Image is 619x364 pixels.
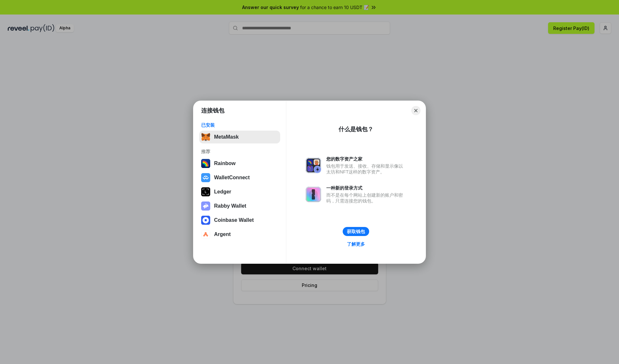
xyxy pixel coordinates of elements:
[326,163,406,175] div: 钱包用于发送、接收、存储和显示像以太坊和NFT这样的数字资产。
[199,185,280,198] button: Ledger
[214,189,231,195] div: Ledger
[326,185,406,191] div: 一种新的登录方式
[199,157,280,170] button: Rainbow
[214,161,236,166] div: Rainbow
[411,106,420,115] button: Close
[326,192,406,204] div: 而不是在每个网站上创建新的账户和密码，只需连接您的钱包。
[201,202,210,211] img: svg+xml,%3Csvg%20xmlns%3D%22http%3A%2F%2Fwww.w3.org%2F2000%2Fsvg%22%20fill%3D%22none%22%20viewBox...
[214,231,231,237] div: Argent
[201,122,278,128] div: 已安装
[214,203,246,209] div: Rabby Wallet
[199,214,280,227] button: Coinbase Wallet
[306,158,321,173] img: svg+xml,%3Csvg%20xmlns%3D%22http%3A%2F%2Fwww.w3.org%2F2000%2Fsvg%22%20fill%3D%22none%22%20viewBox...
[199,228,280,241] button: Argent
[201,107,224,114] h1: 连接钱包
[199,200,280,212] button: Rabby Wallet
[306,187,321,202] img: svg+xml,%3Csvg%20xmlns%3D%22http%3A%2F%2Fwww.w3.org%2F2000%2Fsvg%22%20fill%3D%22none%22%20viewBox...
[201,187,210,196] img: svg+xml,%3Csvg%20xmlns%3D%22http%3A%2F%2Fwww.w3.org%2F2000%2Fsvg%22%20width%3D%2228%22%20height%3...
[343,227,369,236] button: 获取钱包
[201,216,210,225] img: svg+xml,%3Csvg%20width%3D%2228%22%20height%3D%2228%22%20viewBox%3D%220%200%2028%2028%22%20fill%3D...
[326,156,406,162] div: 您的数字资产之家
[343,240,369,248] a: 了解更多
[201,173,210,182] img: svg+xml,%3Csvg%20width%3D%2228%22%20height%3D%2228%22%20viewBox%3D%220%200%2028%2028%22%20fill%3D...
[339,125,373,133] div: 什么是钱包？
[214,134,239,140] div: MetaMask
[214,175,250,181] div: WalletConnect
[199,171,280,184] button: WalletConnect
[201,149,278,154] div: 推荐
[199,131,280,143] button: MetaMask
[347,229,365,234] div: 获取钱包
[201,230,210,239] img: svg+xml,%3Csvg%20width%3D%2228%22%20height%3D%2228%22%20viewBox%3D%220%200%2028%2028%22%20fill%3D...
[347,241,365,247] div: 了解更多
[201,159,210,168] img: svg+xml,%3Csvg%20width%3D%22120%22%20height%3D%22120%22%20viewBox%3D%220%200%20120%20120%22%20fil...
[201,133,210,142] img: svg+xml,%3Csvg%20fill%3D%22none%22%20height%3D%2233%22%20viewBox%3D%220%200%2035%2033%22%20width%...
[214,217,254,223] div: Coinbase Wallet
